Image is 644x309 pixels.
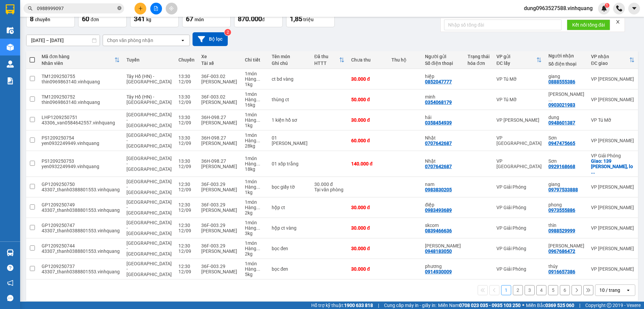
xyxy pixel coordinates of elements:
div: 12/09 [178,187,195,192]
span: ... [256,76,260,82]
div: Số điện thoại [548,61,584,67]
strong: 0708 023 035 - 0935 103 250 [459,303,521,308]
div: hóa đơn [468,61,490,66]
div: Hàng thông thường [245,266,265,272]
div: yen0932249949.vinhquang [42,164,120,169]
div: thúy [548,264,584,269]
span: file-add [154,6,158,11]
div: hộp ct vàng [272,225,308,231]
div: VP [PERSON_NAME] [591,266,635,272]
div: Sơn [548,158,584,164]
span: ... [256,225,260,231]
div: Tên món [272,54,308,59]
div: 1 món [245,261,265,266]
div: ĐC lấy [496,61,536,66]
div: Người gửi [425,54,461,59]
div: hải [425,115,461,120]
div: 12:30 [178,223,195,228]
div: nam [425,182,461,187]
div: 43307_thanh0388801553.vinhquang [42,187,120,192]
div: [PERSON_NAME] [201,187,238,192]
div: 30.000 đ [351,246,385,251]
div: 36H-098.27 [201,158,238,164]
img: warehouse-icon [7,61,14,68]
span: ... [256,184,260,190]
div: Hàng thông thường [245,225,265,231]
div: [PERSON_NAME] [201,164,238,169]
span: Hỗ trợ kỹ thuật: [311,302,373,309]
div: skcom [425,223,461,228]
div: ct bd vàng [272,76,308,82]
div: GP1209250747 [42,223,120,228]
span: [GEOGRAPHIC_DATA] - [GEOGRAPHIC_DATA] [126,199,172,216]
span: message [7,295,13,301]
div: VP Tú Mỡ [496,97,542,102]
div: [PERSON_NAME] [201,207,238,213]
button: 5 [548,285,558,295]
span: đ [262,17,265,22]
span: Cung cấp máy in - giấy in: [384,302,436,309]
div: Nhật [425,135,461,141]
button: Bộ lọc [193,32,228,46]
button: plus [135,3,146,14]
div: 09797533888 [548,187,578,192]
div: 1 món [245,91,265,97]
div: 36F-003.29 [201,223,238,228]
div: 12:30 [178,243,195,248]
div: [PERSON_NAME] [201,228,238,233]
div: PS1209250753 [42,158,120,164]
div: GP1209250737 [42,264,120,269]
div: TM1209250752 [42,94,120,100]
span: Tây Hồ (HN) - [GEOGRAPHIC_DATA] [126,74,172,84]
div: 36F-003.29 [201,264,238,269]
div: Chọn văn phòng nhận [107,37,153,44]
div: VP Giải Phóng [496,266,542,272]
div: điệp [425,202,461,207]
th: Toggle SortBy [38,51,123,69]
div: 2 kg [245,251,265,257]
div: 0988529999 [548,228,575,233]
div: 30.000 đ [351,76,385,82]
div: 12/09 [178,228,195,233]
div: VP Giải Phóng [496,246,542,251]
div: LHP1209250751 [42,115,120,120]
button: 4 [536,285,546,295]
div: 36F-003.02 [201,94,238,100]
sup: 2 [224,29,231,36]
div: hộp ct [272,205,308,210]
div: VP [GEOGRAPHIC_DATA] [496,158,542,169]
div: 43307_thanh0388801553.vinhquang [42,269,120,274]
div: dung [548,115,584,120]
div: 30.000 đ [351,225,385,231]
div: 36F-003.29 [201,182,238,187]
span: caret-down [631,5,637,11]
div: Chưa thu [351,57,385,63]
span: | [579,302,580,309]
div: 1 kg [245,82,265,87]
div: bọc đen [272,266,308,272]
span: aim [169,6,174,11]
div: 0903021983 [548,102,575,108]
div: lê văn hùng [425,243,461,248]
input: Tìm tên, số ĐT hoặc mã đơn [37,5,116,12]
div: VP [GEOGRAPHIC_DATA] [496,135,542,146]
div: 30.000 đ [351,266,385,272]
span: | [378,302,379,309]
div: TM1209250755 [42,74,120,79]
div: 12:30 [178,264,195,269]
div: 1 món [245,199,265,205]
th: Toggle SortBy [493,51,545,69]
button: 3 [525,285,535,295]
div: 12/09 [178,248,195,254]
div: 12:30 [178,202,195,207]
span: ... [256,266,260,272]
div: Chi tiết [245,57,265,63]
div: 18 kg [245,166,265,172]
div: Trạng thái [468,54,490,59]
div: VP Giải Phóng [496,184,542,190]
div: 01 xốp trắng [272,161,308,166]
span: ... [256,138,260,143]
span: [GEOGRAPHIC_DATA] - [GEOGRAPHIC_DATA] [126,240,172,257]
div: HTTT [314,61,339,66]
span: ... [256,97,260,102]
